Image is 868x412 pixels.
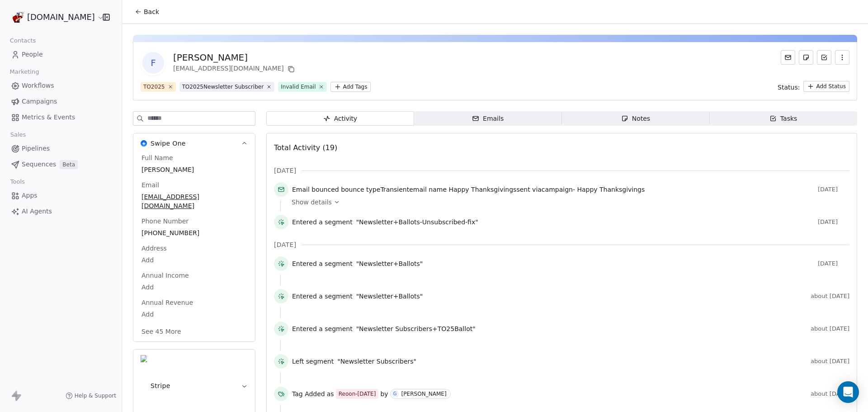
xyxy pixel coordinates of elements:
div: TO2025Newsletter Subscriber [182,83,264,91]
span: "Newsletter Subscribers" [337,357,416,366]
span: Pipelines [22,144,50,153]
div: [PERSON_NAME] [173,51,297,64]
span: Email [140,180,161,189]
button: Add Status [803,81,849,92]
span: Add [142,283,247,292]
div: Emails [472,114,504,123]
span: Email bounced [292,186,339,193]
a: Campaigns [7,94,114,109]
span: Full Name [140,153,175,162]
span: Marketing [6,65,43,79]
span: Entered a segment [292,324,353,333]
span: Add [142,256,247,265]
a: People [7,47,114,62]
div: Swipe OneSwipe One [133,153,255,341]
span: AI Agents [22,207,52,216]
span: Annual Revenue [140,298,195,307]
span: about [DATE] [811,293,849,300]
span: Entered a segment [292,218,353,227]
a: Help & Support [66,392,116,399]
a: Metrics & Events [7,110,114,125]
span: Transient [380,186,409,193]
span: Workflows [22,81,54,90]
span: "Newsletter Subscribers+TO25Ballot" [356,324,476,333]
button: Add Tags [330,82,371,92]
span: Stripe [151,381,170,390]
span: Show details [292,198,332,207]
span: Entered a segment [292,259,353,268]
span: "Newsletter+Ballots" [356,292,423,301]
span: Metrics & Events [22,113,75,122]
div: [EMAIL_ADDRESS][DOMAIN_NAME] [173,64,297,75]
span: People [22,50,43,59]
div: Notes [621,114,650,123]
div: TO2025 [143,83,165,91]
span: "Newsletter+Ballots-Unsubscribed-fix" [356,218,478,227]
span: [DATE] [818,218,849,226]
span: [PERSON_NAME] [142,165,247,174]
span: [EMAIL_ADDRESS][DOMAIN_NAME] [142,192,247,210]
a: AI Agents [7,204,114,219]
span: about [DATE] [811,390,849,398]
span: Beta [60,160,78,169]
span: [PHONE_NUMBER] [142,228,247,237]
a: Show details [292,198,843,207]
span: Total Activity (19) [274,143,337,152]
span: [DOMAIN_NAME] [27,11,95,23]
a: Pipelines [7,141,114,156]
span: bounce type email name sent via campaign - [292,185,645,194]
span: F [142,52,164,74]
span: [DATE] [274,166,296,175]
a: Apps [7,188,114,203]
span: Happy Thanksgivings [448,186,516,193]
div: Invalid Email [281,83,316,91]
a: SequencesBeta [7,157,114,172]
span: Left segment [292,357,334,366]
span: Help & Support [75,392,116,399]
span: Add [142,310,247,319]
div: G [393,390,397,398]
span: by [380,389,388,398]
div: Reoon-[DATE] [339,390,376,398]
span: Campaigns [22,97,57,106]
div: Open Intercom Messenger [837,381,859,403]
div: [PERSON_NAME] [401,391,447,397]
span: as [327,389,334,398]
span: Back [144,7,159,16]
span: Tools [6,175,28,189]
span: Entered a segment [292,292,353,301]
span: Sequences [22,160,56,169]
span: about [DATE] [811,325,849,332]
span: Phone Number [140,217,190,226]
button: Swipe OneSwipe One [133,133,255,153]
span: Swipe One [151,139,186,148]
span: Status: [778,83,800,92]
span: Happy Thanksgivings [577,186,645,193]
span: Annual Income [140,271,191,280]
a: Workflows [7,78,114,93]
button: [DOMAIN_NAME] [11,9,96,25]
button: Back [129,4,165,20]
span: about [DATE] [811,358,849,365]
span: Contacts [6,34,40,47]
span: Tag Added [292,389,325,398]
span: "Newsletter+Ballots" [356,259,423,268]
span: [DATE] [818,260,849,267]
img: logomanalone.png [13,12,24,23]
span: Address [140,244,169,253]
span: Sales [6,128,30,142]
button: See 45 More [136,323,187,340]
img: Swipe One [141,140,147,147]
span: [DATE] [818,186,849,193]
span: Apps [22,191,38,200]
span: [DATE] [274,240,296,249]
div: Tasks [769,114,797,123]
